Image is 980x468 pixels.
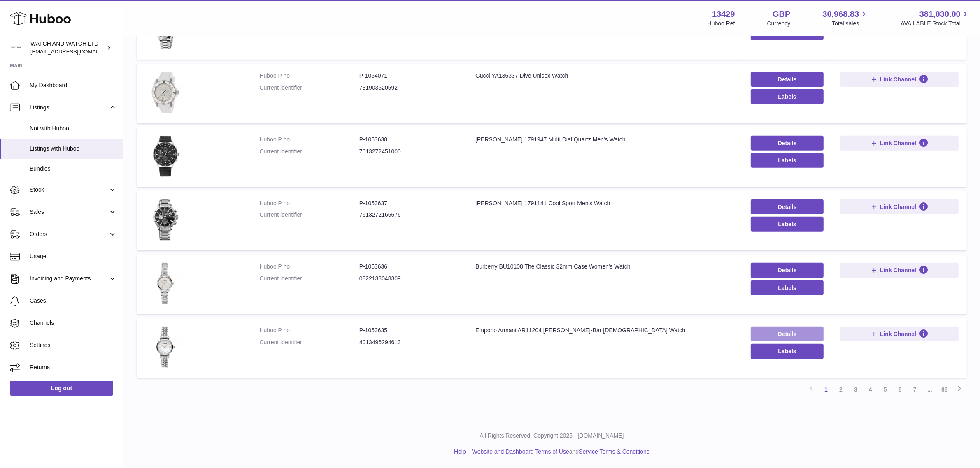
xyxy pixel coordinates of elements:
dt: Huboo P no [260,327,359,334]
a: 4 [863,382,878,397]
div: Gucci YA136337 Dive Unisex Watch [475,72,734,80]
a: 5 [878,382,893,397]
span: Link Channel [880,203,916,211]
div: Huboo Ref [708,20,735,28]
button: Link Channel [840,72,959,87]
span: Returns [30,364,117,371]
span: Link Channel [880,330,916,338]
span: Orders [30,230,108,238]
a: 381,030.00 AVAILABLE Stock Total [901,9,970,28]
a: 30,968.83 Total sales [822,9,868,28]
p: All Rights Reserved. Copyright 2025 - [DOMAIN_NAME] [130,432,973,440]
dd: P-1053635 [359,327,459,334]
dd: P-1053636 [359,263,459,271]
img: Gucci YA136337 Dive Unisex Watch [145,72,186,113]
button: Link Channel [840,199,959,214]
dt: Huboo P no [260,263,359,271]
button: Labels [751,217,824,232]
span: Listings with Huboo [30,145,117,153]
a: 6 [893,382,908,397]
button: Labels [751,344,824,359]
button: Link Channel [840,263,959,278]
button: Labels [751,153,824,168]
div: WATCH AND WATCH LTD [30,40,105,56]
a: Log out [10,381,113,396]
li: and [469,448,649,456]
a: Service Terms & Conditions [579,448,649,455]
img: Emporio Armani AR11204 Gianni T-Bar Ladies Watch [145,327,186,368]
span: Link Channel [880,76,916,83]
img: internalAdmin-13429@internal.huboo.com [10,42,22,54]
span: Link Channel [880,139,916,147]
a: Details [751,263,824,278]
div: [PERSON_NAME] 1791141 Cool Sport Men's Watch [475,199,734,207]
dd: 4013496294613 [359,338,459,346]
dd: 731903520592 [359,84,459,92]
a: Details [751,72,824,87]
a: Website and Dashboard Terms of Use [472,448,569,455]
button: Link Channel [840,136,959,151]
span: Bundles [30,165,117,173]
span: [EMAIL_ADDRESS][DOMAIN_NAME] [30,48,121,55]
span: 381,030.00 [919,9,961,20]
span: Usage [30,253,117,260]
dt: Huboo P no [260,199,359,207]
a: 7 [908,382,922,397]
span: Link Channel [880,266,916,274]
strong: GBP [773,9,790,20]
dd: P-1053638 [359,136,459,144]
div: [PERSON_NAME] 1791947 Multi Dial Quartz Men's Watch [475,136,734,144]
dt: Huboo P no [260,72,359,80]
span: Sales [30,208,108,216]
span: Invoicing and Payments [30,275,108,283]
div: Burberry BU10108 The Classic 32mm Case Women's Watch [475,263,734,271]
button: Labels [751,89,824,104]
dd: 7613272451000 [359,148,459,155]
dd: P-1053637 [359,199,459,207]
span: Listings [30,104,108,111]
span: Cases [30,297,117,305]
strong: 13429 [712,9,735,20]
dt: Current identifier [260,148,359,155]
dt: Current identifier [260,338,359,346]
a: Details [751,199,824,214]
dd: 0822138048309 [359,275,459,283]
span: Total sales [832,20,868,28]
dt: Current identifier [260,275,359,283]
img: Tommy Hilfiger 1791947 Multi Dial Quartz Men's Watch [145,136,186,177]
span: Stock [30,186,108,194]
a: Help [454,448,466,455]
span: 30,968.83 [822,9,859,20]
a: 1 [819,382,833,397]
a: 3 [848,382,863,397]
span: Settings [30,341,117,349]
dd: P-1054071 [359,72,459,80]
dd: 7613272166676 [359,211,459,219]
a: Details [751,136,824,151]
span: ... [922,382,937,397]
img: Burberry BU10108 The Classic 32mm Case Women's Watch [145,263,186,304]
div: Currency [767,20,791,28]
span: Not with Huboo [30,125,117,132]
dt: Current identifier [260,211,359,219]
button: Labels [751,280,824,295]
a: Details [751,327,824,341]
a: 83 [937,382,952,397]
img: Tommy Hilfiger 1791141 Cool Sport Men's Watch [145,199,186,241]
dt: Current identifier [260,84,359,92]
span: AVAILABLE Stock Total [901,20,970,28]
span: Channels [30,319,117,327]
div: Emporio Armani AR11204 [PERSON_NAME]-Bar [DEMOGRAPHIC_DATA] Watch [475,327,734,334]
span: My Dashboard [30,81,117,89]
button: Link Channel [840,327,959,341]
a: 2 [833,382,848,397]
dt: Huboo P no [260,136,359,144]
